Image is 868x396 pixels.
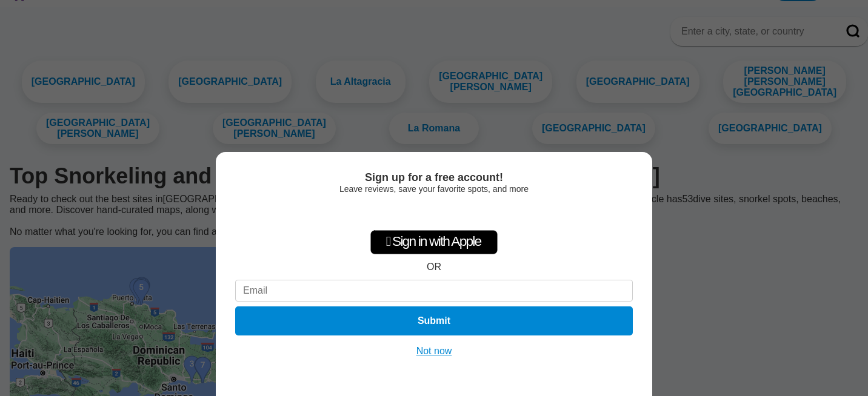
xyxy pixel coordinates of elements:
[413,345,456,357] button: Not now
[235,280,633,302] input: Email
[427,262,441,272] div: OR
[373,200,496,226] iframe: Sign in with Google Button
[235,171,633,184] div: Sign up for a free account!
[235,184,633,194] div: Leave reviews, save your favorite spots, and more
[370,230,498,254] div: Sign in with Apple
[235,306,633,335] button: Submit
